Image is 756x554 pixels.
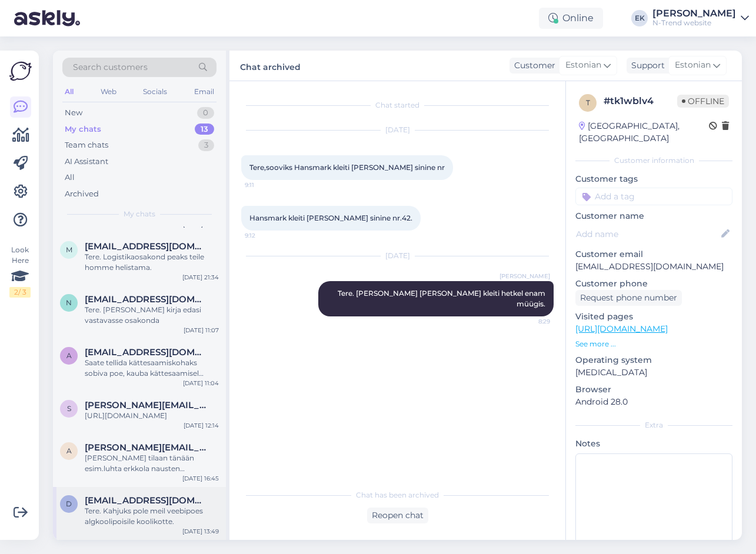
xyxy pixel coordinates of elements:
[652,9,736,18] div: [PERSON_NAME]
[85,453,219,474] div: [PERSON_NAME] tilaan tänään esim.luhta erkkola nausten softsheltakin, milloin se on perillä posti...
[367,508,428,523] div: Reopen chat
[241,125,554,135] div: [DATE]
[85,495,207,506] span: dainora.makaraite@gmail.com
[65,107,82,119] div: New
[198,139,214,151] div: 3
[575,188,732,205] input: Add a tag
[627,59,665,72] div: Support
[245,181,289,189] span: 9:11
[249,213,412,222] span: Hansmark kleiti [PERSON_NAME] sinine nr.42.
[586,98,590,107] span: t
[575,278,732,290] p: Customer phone
[575,396,732,408] p: Android 28.0
[509,59,555,72] div: Customer
[575,261,732,273] p: [EMAIL_ADDRESS][DOMAIN_NAME]
[184,326,219,335] div: [DATE] 11:07
[65,156,108,168] div: AI Assistant
[604,94,677,108] div: # tk1wblv4
[195,124,214,135] div: 13
[67,404,71,413] span: s
[85,442,207,453] span: aija-maria@hotmail.com
[575,323,668,334] a: [URL][DOMAIN_NAME]
[182,273,219,282] div: [DATE] 21:34
[62,84,76,99] div: All
[631,10,648,26] div: EK
[575,290,682,306] div: Request phone number
[575,173,732,185] p: Customer tags
[85,252,219,273] div: Tere. Logistikaosakond peaks teile homme helistama.
[85,411,219,421] div: [URL][DOMAIN_NAME]
[66,446,72,455] span: a
[241,100,554,111] div: Chat started
[66,499,72,508] span: d
[575,210,732,222] p: Customer name
[575,311,732,323] p: Visited pages
[197,107,214,119] div: 0
[249,163,445,172] span: Tere,sooviks Hansmark kleiti [PERSON_NAME] sinine nr
[124,209,155,219] span: My chats
[85,347,207,358] span: annikaseits@gmail.com
[575,339,732,349] p: See more ...
[85,358,219,379] div: Saate tellida kättesaamiskohaks sobiva poe, kauba kättesaamisel proovida ja mittesobivusel tagast...
[85,400,207,411] span: sigrid.melsas@gmail.com
[65,188,99,200] div: Archived
[65,124,101,135] div: My chats
[9,245,31,298] div: Look Here
[85,305,219,326] div: Tere. [PERSON_NAME] kirja edasi vastavasse osakonda
[65,172,75,183] div: All
[652,18,736,28] div: N-Trend website
[579,120,709,145] div: [GEOGRAPHIC_DATA], [GEOGRAPHIC_DATA]
[575,248,732,261] p: Customer email
[85,241,207,252] span: merks56@gmail.com
[565,59,601,72] span: Estonian
[66,245,72,254] span: m
[575,155,732,166] div: Customer information
[539,8,603,29] div: Online
[182,474,219,483] div: [DATE] 16:45
[66,298,72,307] span: n
[240,58,301,74] label: Chat archived
[506,317,550,326] span: 8:29
[9,287,31,298] div: 2 / 3
[184,421,219,430] div: [DATE] 12:14
[241,251,554,261] div: [DATE]
[575,438,732,450] p: Notes
[338,289,547,308] span: Tere. [PERSON_NAME] [PERSON_NAME] kleiti hetkel enam müügis.
[576,228,719,241] input: Add name
[65,139,108,151] div: Team chats
[141,84,169,99] div: Socials
[245,231,289,240] span: 9:12
[73,61,148,74] span: Search customers
[575,366,732,379] p: [MEDICAL_DATA]
[677,95,729,108] span: Offline
[85,506,219,527] div: Tere. Kahjuks pole meil veebipoes algkoolipoisile koolikotte.
[575,354,732,366] p: Operating system
[192,84,217,99] div: Email
[98,84,119,99] div: Web
[66,351,72,360] span: a
[356,490,439,500] span: Chat has been archived
[183,379,219,388] div: [DATE] 11:04
[575,383,732,396] p: Browser
[652,9,749,28] a: [PERSON_NAME]N-Trend website
[675,59,711,72] span: Estonian
[9,60,32,82] img: Askly Logo
[499,272,550,281] span: [PERSON_NAME]
[182,527,219,536] div: [DATE] 13:49
[85,294,207,305] span: niky1984@gmail.com
[575,420,732,430] div: Extra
